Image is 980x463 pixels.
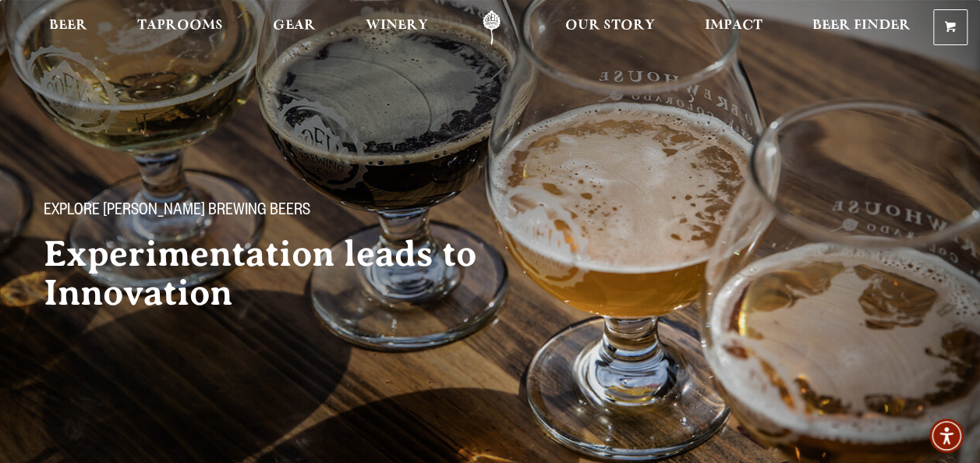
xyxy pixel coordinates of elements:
[137,19,223,32] span: Taprooms
[555,10,665,45] a: Our Story
[273,19,316,32] span: Gear
[127,10,233,45] a: Taprooms
[802,10,921,45] a: Beer Finder
[44,202,310,222] span: Explore [PERSON_NAME] Brewing Beers
[812,19,911,32] span: Beer Finder
[263,10,326,45] a: Gear
[44,235,530,313] h2: Experimentation leads to Innovation
[462,10,521,45] a: Odell Home
[356,10,438,45] a: Winery
[705,19,762,32] span: Impact
[695,10,773,45] a: Impact
[565,19,655,32] span: Our Story
[39,10,97,45] a: Beer
[49,19,87,32] span: Beer
[366,19,428,32] span: Winery
[929,419,964,453] div: Accessibility Menu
